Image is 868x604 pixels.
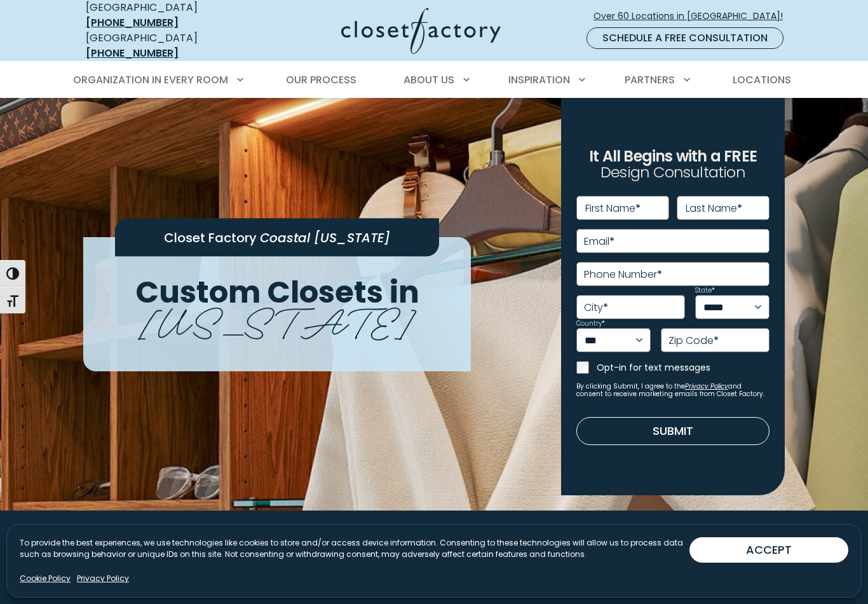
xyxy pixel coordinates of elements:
[733,72,791,87] span: Locations
[597,361,770,374] label: Opt-in for text messages
[260,229,390,247] span: Coastal [US_STATE]
[576,417,770,445] button: Submit
[86,46,179,60] a: [PHONE_NUMBER]
[86,15,179,30] a: [PHONE_NUMBER]
[576,383,770,398] small: By clicking Submit, I agree to the and consent to receive marketing emails from Closet Factory.
[584,303,608,313] label: City
[20,537,689,560] p: To provide the best experiences, we use technologies like cookies to store and/or access device i...
[64,62,804,98] nav: Primary Menu
[77,573,129,584] a: Privacy Policy
[685,381,728,391] a: Privacy Policy
[576,320,605,327] label: Country
[341,8,501,54] img: Closet Factory Logo
[668,336,719,346] label: Zip Code
[587,27,783,49] a: Schedule a Free Consultation
[584,270,662,280] label: Phone Number
[585,203,641,214] label: First Name
[695,287,715,294] label: State
[593,5,794,27] a: Over 60 Locations in [GEOGRAPHIC_DATA]!
[164,229,257,247] span: Closet Factory
[86,31,241,61] div: [GEOGRAPHIC_DATA]
[600,162,745,183] span: Design Consultation
[686,203,742,214] label: Last Name
[593,10,793,23] span: Over 60 Locations in [GEOGRAPHIC_DATA]!
[625,72,675,87] span: Partners
[508,72,570,87] span: Inspiration
[20,573,71,584] a: Cookie Policy
[73,72,228,87] span: Organization in Every Room
[403,72,454,87] span: About Us
[584,237,614,247] label: Email
[689,537,848,563] button: ACCEPT
[589,146,757,167] span: It All Begins with a FREE
[286,72,356,87] span: Our Process
[135,271,419,313] span: Custom Closets in
[139,290,416,348] span: [US_STATE]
